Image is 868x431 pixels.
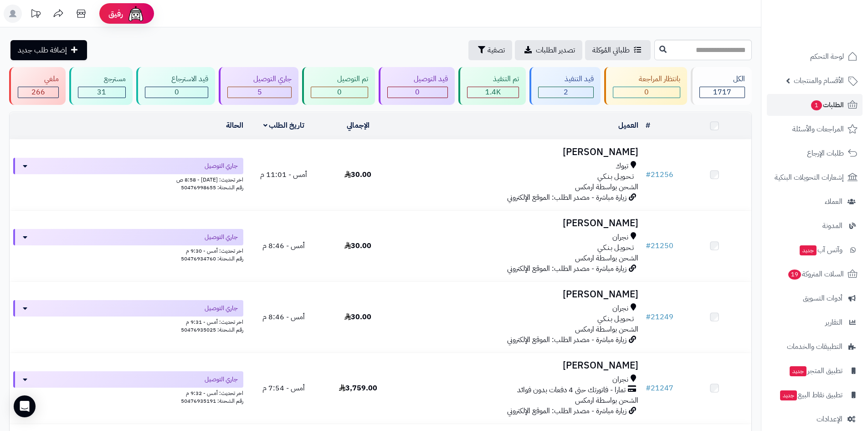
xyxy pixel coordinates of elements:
span: تـحـويـل بـنـكـي [597,243,634,253]
div: تم التوصيل [311,74,368,84]
span: جديد [800,245,817,255]
div: 0 [311,87,368,98]
div: 0 [388,87,447,98]
span: 30.00 [344,312,371,322]
div: 2 [539,87,593,98]
span: زيارة مباشرة - مصدر الطلب: الموقع الإلكتروني [507,405,627,416]
a: تحديثات المنصة [24,5,47,25]
span: تمارا - فاتورتك حتى 4 دفعات بدون فوائد [517,385,626,395]
a: بانتظار المراجعة 0 [602,67,689,105]
a: الطلبات1 [767,94,863,116]
span: 19 [788,270,801,280]
span: طلبات الإرجاع [807,147,844,160]
div: اخر تحديث: أمس - 9:32 م [13,388,243,397]
span: لوحة التحكم [810,50,844,63]
span: وآتس آب [799,244,842,256]
span: تبوك [616,161,628,171]
span: 1 [811,100,822,110]
div: 0 [145,87,208,98]
span: جديد [790,366,806,376]
span: رقم الشحنة: 50476935025 [181,326,243,334]
a: إضافة طلب جديد [10,40,87,60]
span: تـحـويـل بـنـكـي [597,171,634,182]
a: #21249 [646,312,673,322]
a: المدونة [767,215,863,237]
span: 30.00 [344,240,371,251]
a: التقارير [767,312,863,333]
span: السلات المتروكة [787,268,844,280]
div: تم التنفيذ [467,74,519,84]
span: جاري التوصيل [205,304,238,313]
a: جاري التوصيل 5 [217,67,301,105]
div: قيد التوصيل [387,74,448,84]
div: 266 [18,87,58,98]
a: الكل1717 [689,67,754,105]
span: جديد [780,390,797,400]
span: طلباتي المُوكلة [592,45,630,56]
a: تطبيق نقاط البيعجديد [767,384,863,406]
span: نجران [612,303,628,314]
a: الإجمالي [347,120,370,131]
span: تطبيق المتجر [789,364,842,377]
div: 5 [228,87,292,98]
div: 1413 [467,87,519,98]
a: وآتس آبجديد [767,239,863,261]
span: 0 [644,87,649,98]
a: مسترجع 31 [67,67,135,105]
span: 2 [564,87,568,98]
div: اخر تحديث: أمس - 9:30 م [13,245,243,255]
a: قيد التوصيل 0 [377,67,457,105]
span: تطبيق نقاط البيع [779,389,842,401]
h3: [PERSON_NAME] [399,147,638,157]
a: قيد التنفيذ 2 [528,67,602,105]
span: # [646,240,651,251]
span: أمس - 8:46 م [262,312,305,322]
span: الشحن بواسطة ارمكس [575,182,638,192]
h3: [PERSON_NAME] [399,218,638,228]
span: إضافة طلب جديد [18,45,67,56]
a: العميل [618,120,638,131]
a: تصدير الطلبات [515,40,582,60]
div: بانتظار المراجعة [613,74,681,84]
span: التطبيقات والخدمات [787,340,842,353]
span: 1717 [713,87,731,98]
span: الشحن بواسطة ارمكس [575,324,638,335]
span: رقم الشحنة: 50476934760 [181,254,243,263]
span: تـحـويـل بـنـكـي [597,314,634,324]
span: أمس - 8:46 م [262,240,305,251]
span: 5 [257,87,262,98]
a: قيد الاسترجاع 0 [134,67,217,105]
div: الكل [699,74,745,84]
span: تصدير الطلبات [536,45,575,56]
a: ملغي 266 [7,67,67,105]
div: اخر تحديث: أمس - 9:31 م [13,317,243,326]
a: تم التوصيل 0 [300,67,377,105]
span: المراجعات والأسئلة [792,123,844,135]
a: الإعدادات [767,408,863,430]
span: أمس - 11:01 م [260,169,307,180]
div: ملغي [18,74,59,84]
div: 0 [613,87,680,98]
a: التطبيقات والخدمات [767,336,863,358]
span: 1.4K [485,87,501,98]
span: جاري التوصيل [205,375,238,384]
span: إشعارات التحويلات البنكية [775,171,844,184]
span: رقم الشحنة: 50476935191 [181,397,243,405]
span: جاري التوصيل [205,233,238,242]
a: أدوات التسويق [767,287,863,309]
span: الشحن بواسطة ارمكس [575,253,638,264]
span: جاري التوصيل [205,161,238,171]
div: قيد التنفيذ [538,74,594,84]
div: جاري التوصيل [227,74,292,84]
h3: [PERSON_NAME] [399,360,638,371]
a: العملاء [767,191,863,213]
a: #21250 [646,240,673,251]
span: زيارة مباشرة - مصدر الطلب: الموقع الإلكتروني [507,263,627,274]
span: # [646,312,651,322]
a: إشعارات التحويلات البنكية [767,166,863,188]
span: رقم الشحنة: 50476998655 [181,183,243,192]
a: الحالة [226,120,243,131]
span: أمس - 7:54 م [262,383,305,394]
span: زيارة مباشرة - مصدر الطلب: الموقع الإلكتروني [507,334,627,345]
span: التقارير [825,316,842,329]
